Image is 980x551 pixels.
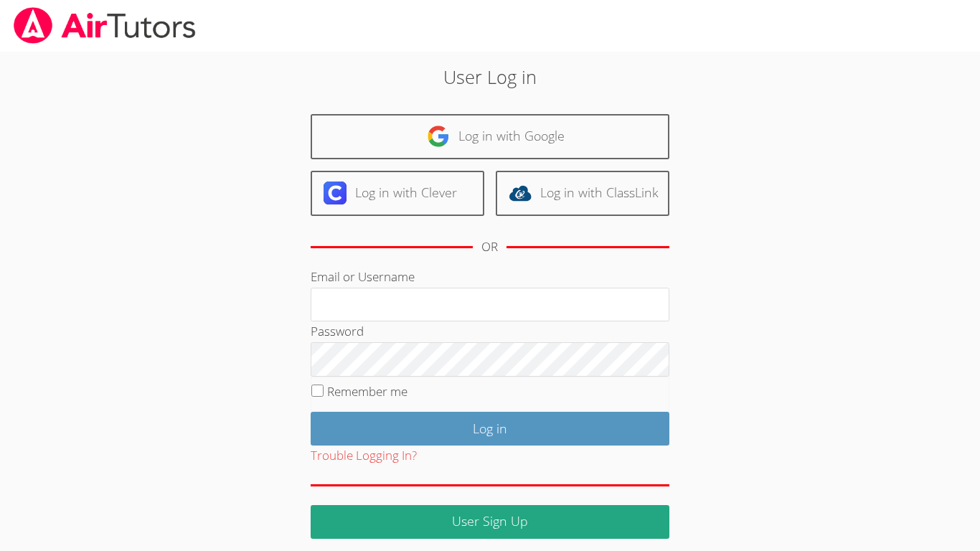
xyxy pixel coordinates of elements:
img: airtutors_banner-c4298cdbf04f3fff15de1276eac7730deb9818008684d7c2e4769d2f7ddbe033.png [12,7,197,44]
button: Trouble Logging In? [311,446,417,466]
div: OR [481,237,498,258]
img: classlink-logo-d6bb404cc1216ec64c9a2012d9dc4662098be43eaf13dc465df04b49fa7ab582.svg [509,182,532,204]
a: User Sign Up [311,505,669,539]
label: Password [311,323,364,339]
label: Email or Username [311,268,415,285]
label: Remember me [327,383,407,400]
h2: User Log in [225,63,755,90]
a: Log in with Google [311,114,669,159]
img: clever-logo-6eab21bc6e7a338710f1a6ff85c0baf02591cd810cc4098c63d3a4b26e2feb20.svg [324,182,347,204]
img: google-logo-50288ca7cdecda66e5e0955fdab243c47b7ad437acaf1139b6f446037453330a.svg [427,125,450,148]
a: Log in with ClassLink [496,171,669,216]
a: Log in with Clever [311,171,484,216]
input: Log in [311,412,669,446]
